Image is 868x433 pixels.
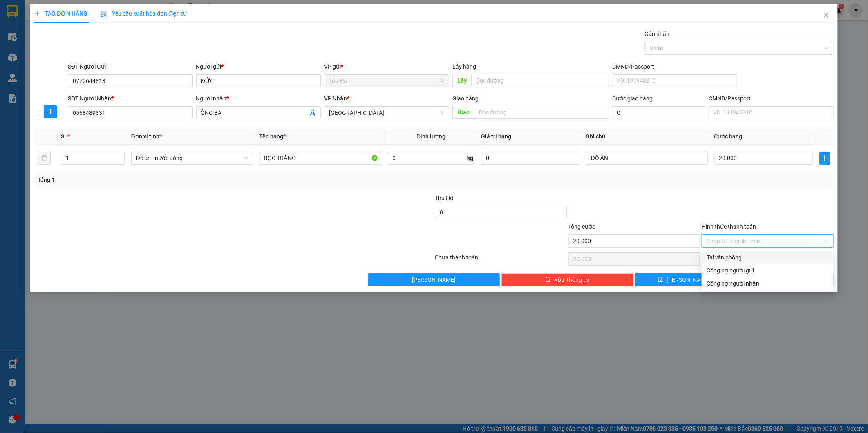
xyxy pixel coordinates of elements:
div: Cước gửi hàng sẽ được ghi vào công nợ của người nhận [702,277,834,290]
span: plus [820,155,830,161]
img: icon [101,11,107,17]
span: TẠO ĐƠN HÀNG [34,10,87,17]
div: Người gửi [196,62,321,71]
div: Tại văn phòng [707,253,829,262]
button: plus [44,105,57,118]
th: Ghi chú [583,129,711,145]
button: Close [815,4,838,27]
div: Công nợ người nhận [707,279,829,288]
span: Tổng cước [568,223,595,230]
input: Dọc đường [474,106,609,119]
div: Công nợ người gửi [707,266,829,275]
span: Tản Đà [329,75,444,87]
span: Lấy [452,74,471,87]
div: SĐT Người Gửi [68,62,193,71]
label: Gán nhãn [644,31,669,37]
span: kg [466,152,474,165]
div: CMND/Passport [709,94,834,103]
span: Định lượng [416,133,445,140]
span: Yêu cầu xuất hóa đơn điện tử [101,10,187,17]
div: Cước gửi hàng sẽ được ghi vào công nợ của người gửi [702,264,834,277]
div: CMND/Passport [613,62,738,71]
span: Cước hàng [714,133,743,140]
div: Chưa thanh toán [434,253,568,267]
span: SL [61,133,67,140]
span: plus [34,11,40,16]
span: Lấy hàng [452,63,476,70]
button: deleteXóa Thông tin [501,273,633,286]
span: Tên hàng [260,133,286,140]
span: Giá trị hàng [481,133,511,140]
span: VP Nhận [324,95,347,102]
span: user-add [309,109,316,116]
div: VP gửi [324,62,449,71]
button: save[PERSON_NAME] [635,273,734,286]
span: [PERSON_NAME] [412,275,456,284]
div: SĐT Người Nhận [68,94,193,103]
span: delete [545,277,551,283]
span: close [823,12,830,18]
span: Đơn vị tính [131,133,162,140]
button: delete [38,152,51,165]
div: Tổng: 1 [38,175,335,184]
span: Thu Hộ [435,195,454,201]
span: Giao [452,106,474,119]
span: Xóa Thông tin [554,275,590,284]
label: Hình thức thanh toán [702,223,756,230]
input: 0 [481,152,579,165]
span: [PERSON_NAME] [667,275,711,284]
span: Giao hàng [452,95,479,102]
label: Cước giao hàng [613,95,653,102]
input: Cước giao hàng [613,106,705,119]
button: [PERSON_NAME] [368,273,500,286]
span: Đồ ăn - nước uống [136,152,248,164]
span: plus [44,109,56,115]
span: save [658,277,664,283]
span: Tân Châu [329,107,444,119]
button: plus [819,152,830,165]
input: Ghi Chú [586,152,708,165]
input: Dọc đường [471,74,609,87]
div: Người nhận [196,94,321,103]
input: VD: Bàn, Ghế [260,152,381,165]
